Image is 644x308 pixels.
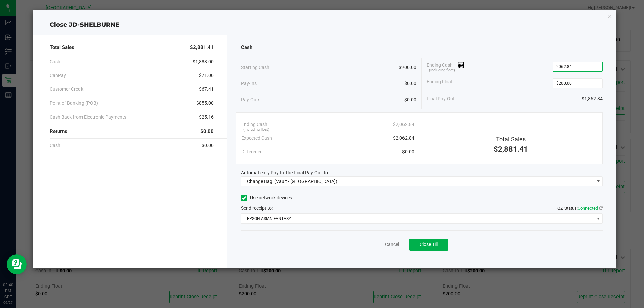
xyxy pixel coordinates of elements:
span: Cash [241,44,252,51]
span: $1,888.00 [193,58,214,65]
span: $71.00 [199,72,214,79]
span: $2,881.41 [190,44,214,51]
a: Cancel [385,241,399,248]
span: $200.00 [399,64,416,71]
label: Use network devices [241,194,292,201]
span: $2,062.84 [393,135,414,142]
span: $2,062.84 [393,121,414,128]
span: Ending Cash [427,62,464,72]
span: (including float) [243,127,269,133]
span: Pay-Outs [241,96,260,103]
span: QZ Status: [557,206,603,211]
span: Automatically Pay-In The Final Pay-Out To: [241,170,329,175]
span: Cash [50,58,60,65]
span: $2,881.41 [494,145,528,153]
span: CanPay [50,72,66,79]
span: (Vault - [GEOGRAPHIC_DATA]) [274,179,337,184]
span: Ending Cash [241,121,267,128]
div: Close JD-SHELBURNE [33,20,616,29]
span: Total Sales [496,136,526,143]
span: $0.00 [404,96,416,103]
span: Starting Cash [241,64,269,71]
div: Returns [50,124,214,139]
button: Close Till [409,239,448,251]
span: Send receipt to: [241,205,273,211]
span: Final Pay-Out [427,95,455,102]
span: -$25.16 [198,114,214,121]
span: Expected Cash [241,135,272,142]
span: Ending Float [427,78,453,88]
span: $1,862.84 [582,95,603,102]
span: Customer Credit [50,86,84,93]
span: Difference [241,148,262,156]
span: $67.41 [199,86,214,93]
span: Point of Banking (POB) [50,100,98,107]
span: EPSON ASIAN-FANTASY [241,214,594,223]
span: Change Bag [247,179,272,184]
span: $855.00 [196,100,214,107]
span: Total Sales [50,44,74,51]
span: Close Till [420,242,438,247]
span: $0.00 [402,148,414,156]
span: $0.00 [202,142,214,149]
span: $0.00 [200,128,214,135]
span: (including float) [429,68,455,73]
span: $0.00 [404,80,416,87]
span: Cash Back from Electronic Payments [50,114,126,121]
iframe: Resource center [7,254,27,274]
span: Cash [50,142,60,149]
span: Pay-Ins [241,80,257,87]
span: Connected [578,206,598,211]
